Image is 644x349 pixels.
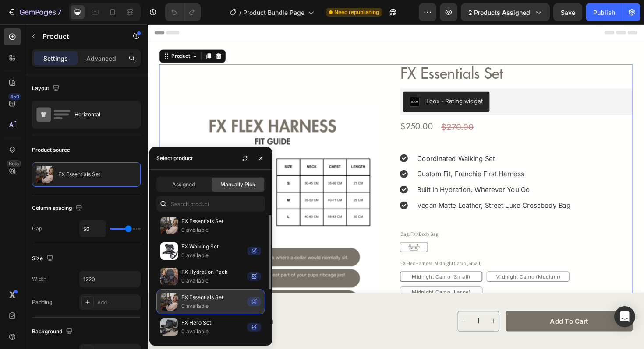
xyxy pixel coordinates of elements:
p: Built In Hydration, Wherever You Go [285,170,448,180]
p: 0 available [181,327,244,336]
button: 2 products assigned [461,3,550,21]
button: 7 [4,3,65,21]
div: Size [32,253,55,265]
button: Add to cart [379,304,513,325]
button: decrement [329,304,340,325]
img: collections [160,242,178,260]
p: FX Essentials Set [181,293,244,302]
img: collections [160,217,178,234]
div: Add... [97,299,138,307]
div: Product [23,30,46,38]
div: $250.00 [267,103,303,114]
p: Custom Fit, Frenchie First Harness [285,153,448,164]
p: FX Hero Set [181,318,244,327]
input: Search in Settings & Advanced [156,196,265,212]
img: product feature img [36,166,53,183]
input: Auto [80,271,140,287]
p: 0 available [181,302,244,311]
div: Column spacing [32,202,84,214]
span: / [239,8,241,17]
img: collections [160,293,178,311]
legend: Bag: FX XBody Bag [267,217,308,227]
div: Select product [156,154,193,162]
div: Beta [7,160,21,167]
img: collections [160,268,178,285]
p: 0 available [181,276,244,285]
p: Vegan Matte Leather, Street Luxe Crossbody Bag [285,186,448,197]
button: Publish [586,3,623,21]
span: Midnight Camo (Small) [280,264,342,270]
div: Background [32,326,74,338]
span: Need republishing [334,8,379,16]
input: quantity [340,304,361,325]
span: Manually Pick [220,181,255,188]
p: FX Hydration Pack [181,268,244,276]
div: Add to cart [426,309,467,319]
div: Horizontal [74,105,128,125]
button: Save [553,3,582,21]
p: FX Essentials Set [181,217,261,226]
p: 0 available [181,251,244,260]
div: $270.00 [310,101,346,116]
span: 2 products assigned [468,8,530,17]
div: Layout [32,83,61,94]
div: 450 [8,93,21,100]
img: collections [160,318,178,336]
p: Settings [43,54,68,63]
div: Loox - Rating widget [295,77,355,86]
h2: FX Essentials Set [267,42,513,63]
p: FX Walking Set [181,242,244,251]
div: Publish [593,8,615,17]
p: Coordinated Walking Set [285,136,448,147]
span: Assigned [172,181,195,188]
span: Midnight Camo (Medium) [368,264,437,270]
div: Product source [32,146,70,154]
iframe: Design area [148,24,644,349]
p: 0 available [181,226,261,234]
div: Undo/Redo [165,3,201,21]
legend: FX Flex Harness: Midnight Camo (Small) [267,248,354,258]
div: $250.00 [71,322,325,329]
span: Product Bundle Page [243,8,304,17]
span: Save [561,9,575,16]
button: increment [361,304,372,325]
div: Padding [32,298,52,306]
button: Loox - Rating widget [270,71,362,92]
div: Width [32,275,46,283]
div: Open Intercom Messenger [614,306,635,327]
span: Midnight Camo (Large) [280,280,342,286]
p: 7 [57,7,61,17]
p: Advanced [86,54,116,63]
img: loox.png [277,77,288,87]
p: FX Essentials Set [58,171,100,178]
p: Product [42,31,117,42]
input: Auto [80,221,106,237]
div: Gap [32,225,42,233]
